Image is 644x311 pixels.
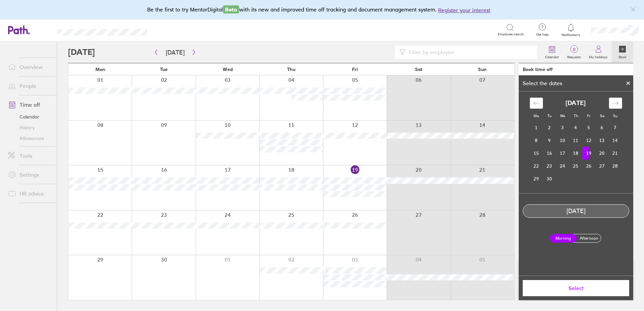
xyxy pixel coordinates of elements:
label: Requests [563,53,585,59]
span: 0 [563,47,585,52]
a: Notifications [560,23,582,37]
a: Calendar [3,111,57,122]
a: People [3,79,57,93]
span: Employee search [498,32,524,36]
small: Mo [534,113,539,118]
td: Sunday, September 28, 2025 [609,160,622,172]
div: Move forward to switch to the next month. [609,98,622,109]
td: Thursday, September 25, 2025 [569,160,582,172]
span: Wed [223,67,233,72]
label: Afternoon [575,234,602,242]
small: Th [574,113,578,118]
td: Friday, September 5, 2025 [582,121,595,134]
div: Be the first to try MentorDigital with its new and improved time off tracking and document manage... [147,5,497,14]
td: Wednesday, September 3, 2025 [556,121,569,134]
input: Filter by employee [406,46,533,59]
a: History [3,122,57,133]
td: Wednesday, September 24, 2025 [556,160,569,172]
span: Sat [415,67,422,72]
label: Book [615,53,631,59]
div: Search [165,27,183,33]
td: Monday, September 15, 2025 [530,147,543,160]
a: Overview [3,60,57,74]
td: Selected. Friday, September 19, 2025 [582,147,595,160]
a: My holidays [585,41,612,63]
td: Tuesday, September 2, 2025 [543,121,556,134]
div: [DATE] [523,208,629,215]
span: Fri [352,67,358,72]
td: Saturday, September 20, 2025 [595,147,609,160]
td: Sunday, September 7, 2025 [609,121,622,134]
td: Sunday, September 21, 2025 [609,147,622,160]
a: Time off [3,98,57,111]
button: Select [523,280,629,296]
td: Thursday, September 18, 2025 [569,147,582,160]
td: Tuesday, September 9, 2025 [543,134,556,147]
td: Tuesday, September 30, 2025 [543,172,556,185]
td: Monday, September 29, 2025 [530,172,543,185]
td: Wednesday, September 17, 2025 [556,147,569,160]
button: [DATE] [160,47,190,58]
a: Book [612,41,633,63]
a: HR advice [3,187,57,200]
small: Fr [587,113,590,118]
small: Sa [600,113,604,118]
div: Calendar [522,92,630,193]
td: Thursday, September 4, 2025 [569,121,582,134]
td: Saturday, September 13, 2025 [595,134,609,147]
td: Saturday, September 6, 2025 [595,121,609,134]
a: 0Requests [563,41,585,63]
span: Thu [287,67,295,72]
label: Calendar [541,53,563,59]
span: Notifications [560,33,582,37]
div: Select the dates [519,80,566,86]
td: Friday, September 12, 2025 [582,134,595,147]
td: Saturday, September 27, 2025 [595,160,609,172]
td: Friday, September 26, 2025 [582,160,595,172]
div: Move backward to switch to the previous month. [530,98,543,109]
td: Tuesday, September 23, 2025 [543,160,556,172]
td: Sunday, September 14, 2025 [609,134,622,147]
a: Allowances [3,133,57,144]
small: Tu [547,113,551,118]
label: My holidays [585,53,612,59]
span: Sun [478,67,487,72]
td: Monday, September 1, 2025 [530,121,543,134]
a: Settings [3,168,57,181]
span: Tue [160,67,168,72]
small: Su [613,113,617,118]
strong: [DATE] [566,100,586,107]
span: Select [527,285,624,291]
td: Monday, September 22, 2025 [530,160,543,172]
button: Register your interest [438,6,490,14]
span: Mon [95,67,105,72]
small: We [560,113,565,118]
div: Book time off [523,67,553,72]
td: Monday, September 8, 2025 [530,134,543,147]
span: Get help [532,33,553,37]
td: Thursday, September 11, 2025 [569,134,582,147]
label: Morning [550,234,577,243]
td: Wednesday, September 10, 2025 [556,134,569,147]
span: Beta [223,5,239,13]
a: Tools [3,149,57,163]
a: Calendar [541,41,563,63]
td: Tuesday, September 16, 2025 [543,147,556,160]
